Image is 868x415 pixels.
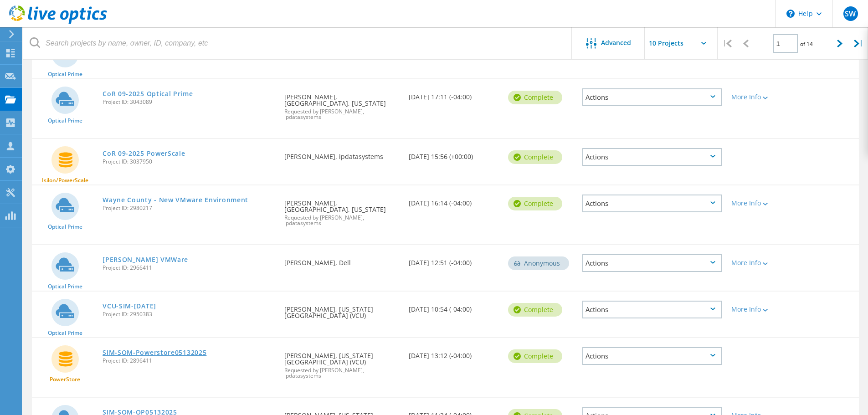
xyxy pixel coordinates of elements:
span: Project ID: 3043089 [103,99,275,105]
span: Optical Prime [48,224,82,230]
div: Complete [508,150,562,164]
a: VCU-SIM-[DATE] [103,303,156,309]
div: Actions [582,195,722,212]
span: Advanced [601,40,631,46]
div: Anonymous [508,256,569,270]
div: [DATE] 12:51 (-04:00) [404,245,503,275]
div: [DATE] 10:54 (-04:00) [404,292,503,322]
span: SW [845,10,856,17]
a: [PERSON_NAME] VMWare [103,256,188,263]
div: [DATE] 13:12 (-04:00) [404,338,503,368]
div: [DATE] 16:14 (-04:00) [404,185,503,215]
span: Requested by [PERSON_NAME], ipdatasystems [284,215,399,226]
a: SIM-SOM-Powerstore05132025 [103,349,206,356]
span: Project ID: 2950383 [103,312,275,317]
span: Project ID: 2966411 [103,265,275,271]
div: Actions [582,148,722,166]
span: PowerStore [50,377,80,382]
svg: \n [786,10,795,18]
div: [PERSON_NAME], [US_STATE][GEOGRAPHIC_DATA] (VCU) [280,292,404,328]
div: | [849,27,868,60]
div: Actions [582,88,722,106]
span: Optical Prime [48,118,82,123]
span: Optical Prime [48,284,82,289]
div: More Info [731,200,788,206]
input: Search projects by name, owner, ID, company, etc [23,27,572,59]
div: Actions [582,254,722,272]
span: Requested by [PERSON_NAME], ipdatasystems [284,368,399,379]
a: CoR 09-2025 Optical Prime [103,91,193,97]
span: Isilon/PowerScale [42,178,88,183]
div: Complete [508,91,562,104]
div: Complete [508,303,562,317]
span: Requested by [PERSON_NAME], ipdatasystems [284,109,399,120]
span: Project ID: 3037950 [103,159,275,164]
div: [PERSON_NAME], [GEOGRAPHIC_DATA], [US_STATE] [280,185,404,235]
a: Live Optics Dashboard [9,19,107,26]
div: More Info [731,306,788,313]
div: [DATE] 17:11 (-04:00) [404,79,503,109]
div: More Info [731,94,788,100]
a: Wayne County - New VMware Environment [103,197,248,203]
div: Complete [508,197,562,210]
div: More Info [731,260,788,266]
div: [PERSON_NAME], ipdatasystems [280,139,404,169]
div: [PERSON_NAME], [GEOGRAPHIC_DATA], [US_STATE] [280,79,404,129]
div: Actions [582,347,722,365]
span: Optical Prime [48,330,82,336]
div: | [718,27,736,60]
div: [DATE] 15:56 (+00:00) [404,139,503,169]
div: [PERSON_NAME], Dell [280,245,404,275]
div: Actions [582,301,722,318]
div: Complete [508,349,562,363]
span: Optical Prime [48,72,82,77]
div: [PERSON_NAME], [US_STATE][GEOGRAPHIC_DATA] (VCU) [280,338,404,388]
span: Project ID: 2896411 [103,358,275,364]
a: CoR 09-2025 PowerScale [103,150,185,157]
span: of 14 [800,40,813,48]
span: Project ID: 2980217 [103,205,275,211]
